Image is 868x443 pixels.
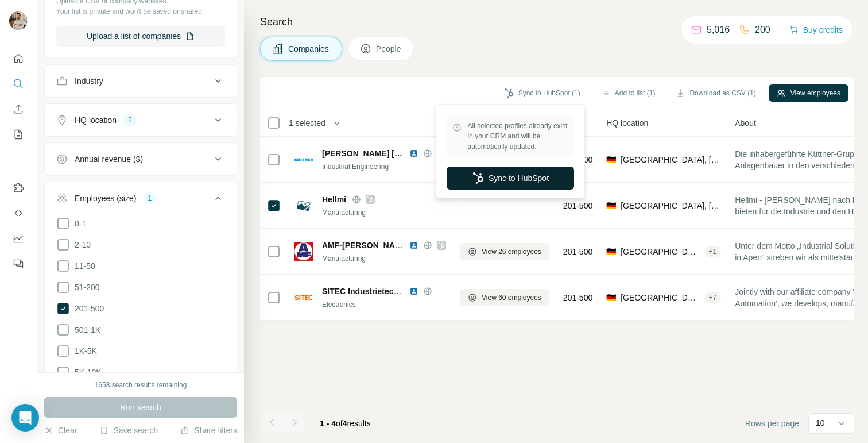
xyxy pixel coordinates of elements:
span: [GEOGRAPHIC_DATA], [GEOGRAPHIC_DATA]|[GEOGRAPHIC_DATA]|[GEOGRAPHIC_DATA] [621,154,721,165]
span: SITEC Industrietechnologie [322,287,427,296]
span: People [376,43,402,55]
span: 🇩🇪 [606,154,616,165]
span: [GEOGRAPHIC_DATA], [GEOGRAPHIC_DATA] [621,200,721,211]
h4: Search [260,14,854,30]
p: 10 [816,417,825,429]
span: 11-50 [70,260,95,272]
div: + 1 [704,246,722,257]
button: Sync to HubSpot [447,167,574,190]
span: About [735,117,756,129]
div: 2 [123,115,137,125]
span: 2-10 [70,239,91,251]
span: Hellmi [322,194,346,205]
img: Logo of Hatch Küttner [294,151,313,169]
img: Avatar [9,11,28,30]
span: of [336,419,343,428]
button: Search [9,74,28,94]
div: Manufacturing [322,207,446,218]
span: AMF-[PERSON_NAME] GmbH & Co. KG [322,241,474,250]
p: Your list is private and won't be saved or shared. [56,6,225,17]
button: Dashboard [9,228,28,249]
span: 201-500 [563,200,592,211]
span: 5K-10K [70,367,102,378]
div: Manufacturing [322,253,446,264]
div: Industrial Engineering [322,161,446,172]
p: 200 [755,23,770,37]
span: All selected profiles already exist in your CRM and will be automatically updated. [467,121,568,152]
span: 4 [343,419,347,428]
span: [PERSON_NAME] [PERSON_NAME] [322,148,404,159]
div: Open Intercom Messenger [11,404,39,432]
span: 🇩🇪 [606,200,616,211]
img: Logo of SITEC Industrietechnologie [294,288,313,307]
button: Enrich CSV [9,99,28,120]
span: 201-500 [563,292,592,303]
button: Feedback [9,253,28,274]
span: View 26 employees [482,246,541,257]
div: Electronics [322,299,446,310]
span: View 60 employees [482,292,541,303]
button: Clear [44,425,77,436]
div: 1 [143,193,156,203]
span: 🇩🇪 [606,292,616,303]
button: Save search [99,425,158,436]
button: Sync to HubSpot (1) [497,84,588,102]
span: 1 - 4 [320,419,336,428]
div: Industry [75,75,103,87]
span: 201-500 [70,303,104,314]
span: results [320,419,371,428]
div: 1658 search results remaining [95,380,187,390]
span: 1K-5K [70,345,97,357]
span: 🇩🇪 [606,246,616,257]
div: Employees (size) [75,192,136,204]
span: [GEOGRAPHIC_DATA], [GEOGRAPHIC_DATA] [621,292,699,303]
button: View employees [769,84,848,102]
button: Add to list (1) [593,84,664,102]
div: + 7 [704,292,722,303]
button: View 26 employees [460,243,549,260]
span: 1 selected [289,117,325,129]
button: Upload a list of companies [56,26,225,47]
div: HQ location [75,114,117,126]
button: Industry [45,67,237,95]
div: Annual revenue ($) [75,153,143,165]
span: Companies [288,43,330,55]
span: - [460,201,463,210]
button: Employees (size)1 [45,184,237,217]
span: [GEOGRAPHIC_DATA], [GEOGRAPHIC_DATA] [621,246,699,257]
span: 0-1 [70,218,86,229]
span: HQ location [606,117,648,129]
button: Download as CSV (1) [668,84,764,102]
span: 501-1K [70,324,100,336]
button: Annual revenue ($) [45,145,237,173]
button: View 60 employees [460,289,549,306]
img: LinkedIn logo [409,149,418,158]
img: LinkedIn logo [409,287,418,296]
img: LinkedIn logo [409,241,418,250]
button: Quick start [9,48,28,69]
button: Share filters [180,425,237,436]
span: Rows per page [745,418,799,429]
p: 5,016 [707,23,730,37]
span: 201-500 [563,246,592,257]
img: Logo of AMF-Bruns GmbH & Co. KG [294,242,313,261]
button: Buy credits [789,22,843,38]
span: 51-200 [70,282,100,293]
button: My lists [9,124,28,145]
button: Use Surfe on LinkedIn [9,178,28,198]
button: HQ location2 [45,106,237,134]
img: Logo of Hellmi [294,197,313,215]
button: Use Surfe API [9,203,28,224]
